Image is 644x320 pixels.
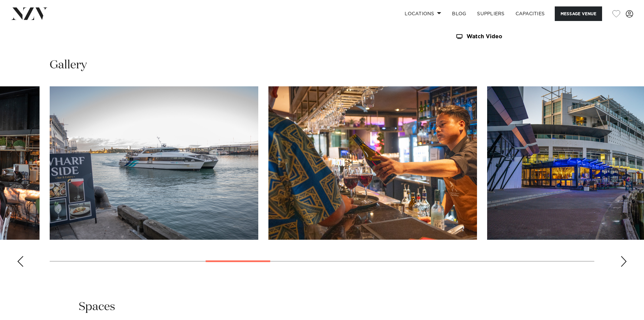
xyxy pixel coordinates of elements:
swiper-slide: 7 / 21 [50,86,258,240]
a: Capacities [510,6,550,21]
a: BLOG [447,6,472,21]
img: nzv-logo.png [11,7,48,20]
swiper-slide: 8 / 21 [268,86,477,240]
h2: Spaces [79,299,115,315]
a: Locations [399,6,447,21]
a: SUPPLIERS [472,6,510,21]
button: Message Venue [555,6,602,21]
a: Watch Video [455,34,566,40]
h2: Gallery [50,58,87,73]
